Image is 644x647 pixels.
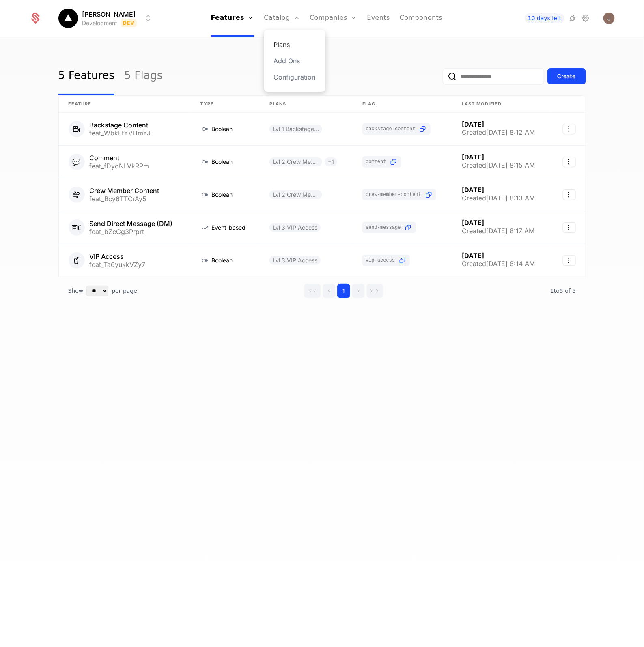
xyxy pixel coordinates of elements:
button: Select action [563,189,576,200]
div: Page navigation [304,284,383,298]
span: [PERSON_NAME] [82,9,136,19]
button: Select action [563,255,576,266]
div: Create [558,72,576,80]
button: Select action [563,124,576,134]
a: Add Ons [274,56,316,66]
th: Last Modified [452,96,551,113]
span: per page [112,287,137,295]
a: 10 days left [525,13,564,23]
button: Select action [563,157,576,167]
button: Go to first page [304,284,321,298]
a: Integrations [568,13,577,23]
a: Configuration [274,72,316,82]
span: 1 to 5 of [550,288,572,294]
span: Dev [121,19,137,27]
select: Select page size [86,286,108,296]
button: Go to next page [352,284,365,298]
th: Feature [59,96,191,113]
button: Open user button [603,13,615,24]
a: Plans [274,40,316,49]
span: Show [68,287,84,295]
a: 5 Features [58,57,115,95]
span: 5 [550,288,576,294]
th: Type [191,96,260,113]
button: Go to page 1 [337,284,350,298]
div: Table pagination [58,277,586,305]
a: 5 Flags [124,57,162,95]
button: Create [547,68,586,84]
button: Go to previous page [323,284,336,298]
img: John Bernard Sahagun [58,9,78,28]
button: Select environment [61,9,153,27]
th: Flag [353,96,452,113]
button: Select action [563,222,576,233]
th: Plans [260,96,353,113]
div: Development [82,19,117,27]
a: Settings [581,13,590,23]
button: Go to last page [366,284,383,298]
img: John Bernard [603,13,615,24]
